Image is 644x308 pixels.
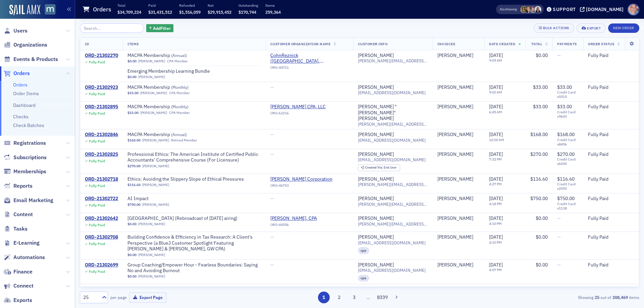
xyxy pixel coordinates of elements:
[437,42,455,46] span: Invoicee
[580,7,626,12] button: [DOMAIN_NAME]
[588,215,634,222] div: Fully Paid
[208,3,231,8] p: Net
[489,104,503,110] span: [DATE]
[525,6,532,13] span: Michelle Brown
[85,262,118,268] a: ORD-21302699
[13,139,46,147] span: Registrations
[437,53,480,59] span: Andrea Sakala
[171,104,189,109] span: ( Monthly )
[437,132,480,138] span: Rajesh Patel
[89,60,105,64] div: Fully Paid
[80,23,144,33] input: Search…
[129,292,166,303] button: Export Page
[557,234,561,240] span: —
[557,138,579,146] span: Credit Card x8456
[13,197,53,204] span: Email Marketing
[127,59,137,63] span: $0.00
[4,197,53,204] a: Email Marketing
[89,92,105,96] div: Fully Paid
[500,7,517,12] span: Viewing
[358,138,426,143] span: [EMAIL_ADDRESS][DOMAIN_NAME]
[127,132,212,138] span: MACPA Membership
[557,151,575,157] span: $270.00
[437,215,480,222] span: Dawn Stein
[4,268,33,275] a: Finance
[437,151,473,158] a: [PERSON_NAME]
[13,211,33,218] span: Content
[557,202,579,210] span: Credit Card x1138
[557,157,579,166] span: Credit Card x6000
[489,195,503,201] span: [DATE]
[534,23,574,33] button: Bulk Actions
[13,90,39,97] a: Order Items
[557,215,561,221] span: —
[13,168,46,175] span: Memberships
[586,6,624,12] div: [DOMAIN_NAME]
[4,70,30,77] a: Orders
[437,215,473,222] a: [PERSON_NAME]
[117,3,141,8] p: Total
[138,253,165,257] a: [PERSON_NAME]
[127,176,244,182] span: Ethics: Avoiding the Slippery Slope of Ethical Pressures
[534,6,541,13] span: Kelly Brown
[588,196,634,202] div: Fully Paid
[270,234,274,240] span: —
[270,65,348,72] div: ORG-44711
[437,262,473,268] div: [PERSON_NAME]
[4,27,28,35] a: Users
[127,111,139,115] span: $33.00
[9,5,40,15] a: SailAMX
[437,196,473,202] a: [PERSON_NAME]
[13,41,47,49] span: Organizations
[270,151,274,157] span: —
[557,42,577,46] span: Payments
[13,182,33,190] span: Reports
[270,183,332,190] div: ORG-46753
[489,157,502,162] time: 7:32 PM
[127,151,261,163] a: Professional Ethics: The American Institute of Certified Public Accountants’ Comprehensive Course...
[437,53,473,59] div: [PERSON_NAME]
[358,53,394,59] a: [PERSON_NAME]
[437,234,473,240] a: [PERSON_NAME]
[148,9,172,15] span: $31,431,512
[13,297,32,304] span: Exports
[171,84,189,90] span: ( Monthly )
[265,9,281,15] span: 259,364
[588,84,634,90] div: Fully Paid
[93,5,111,13] h1: Orders
[148,3,172,8] p: Paid
[127,164,141,168] span: $270.00
[588,104,634,110] div: Fully Paid
[127,104,212,110] span: MACPA Membership
[533,84,548,90] span: $33.00
[85,84,118,90] a: ORD-21302923
[557,52,561,58] span: —
[4,56,58,63] a: Events & Products
[358,90,426,95] span: [EMAIL_ADDRESS][DOMAIN_NAME]
[13,254,45,261] span: Automations
[85,132,118,138] a: ORD-21302846
[117,9,141,15] span: $34,709,224
[270,215,331,222] a: [PERSON_NAME], CPA
[85,151,118,158] a: ORD-21302825
[127,42,139,46] span: Items
[13,70,30,77] span: Orders
[358,215,394,222] a: [PERSON_NAME]
[557,110,579,119] span: Credit Card x9643
[142,138,169,142] a: [PERSON_NAME]
[127,84,212,90] span: MACPA Membership
[127,75,137,79] span: $0.00
[628,4,639,15] span: Profile
[85,215,118,222] a: ORD-21302642
[358,84,394,90] div: [PERSON_NAME]
[437,84,473,90] a: [PERSON_NAME]
[127,215,237,222] span: MACPA Town Hall (Rebroadcast of September 2025 airing)
[333,292,345,303] button: 2
[318,292,330,303] button: 1
[171,287,189,292] span: ( Monthly )
[153,25,171,31] span: Add Filter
